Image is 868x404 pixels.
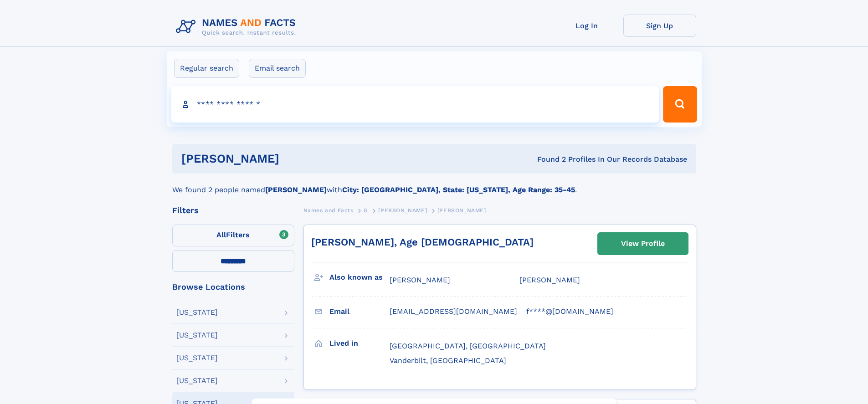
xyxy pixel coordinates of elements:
b: [PERSON_NAME] [265,185,327,194]
b: City: [GEOGRAPHIC_DATA], State: [US_STATE], Age Range: 35-45 [342,185,575,194]
div: Filters [172,206,294,215]
h1: [PERSON_NAME] [181,153,408,164]
a: [PERSON_NAME], Age [DEMOGRAPHIC_DATA] [311,236,534,248]
h3: Lived in [329,336,390,351]
h3: Also known as [329,270,390,285]
span: [GEOGRAPHIC_DATA], [GEOGRAPHIC_DATA] [390,342,546,350]
a: Log In [550,15,623,37]
label: Filters [172,225,294,246]
a: Sign Up [623,15,696,37]
span: [PERSON_NAME] [378,207,427,214]
span: [PERSON_NAME] [519,276,580,284]
div: [US_STATE] [176,354,218,362]
input: search input [171,86,659,123]
div: Found 2 Profiles In Our Records Database [408,154,687,164]
a: View Profile [598,233,688,255]
span: All [216,230,226,239]
span: [PERSON_NAME] [390,276,450,284]
div: [US_STATE] [176,377,218,384]
h3: Email [329,304,390,319]
div: [US_STATE] [176,309,218,316]
button: Search Button [663,86,697,123]
span: [EMAIL_ADDRESS][DOMAIN_NAME] [390,307,517,316]
span: [PERSON_NAME] [437,207,486,214]
span: G [364,207,368,214]
div: We found 2 people named with . [172,174,696,195]
label: Regular search [174,59,239,78]
label: Email search [249,59,306,78]
a: [PERSON_NAME] [378,205,427,216]
div: [US_STATE] [176,332,218,339]
img: Logo Names and Facts [172,15,303,39]
div: View Profile [621,233,665,254]
a: G [364,205,368,216]
span: Vanderbilt, [GEOGRAPHIC_DATA] [390,356,506,365]
a: Names and Facts [303,205,354,216]
div: Browse Locations [172,283,294,291]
